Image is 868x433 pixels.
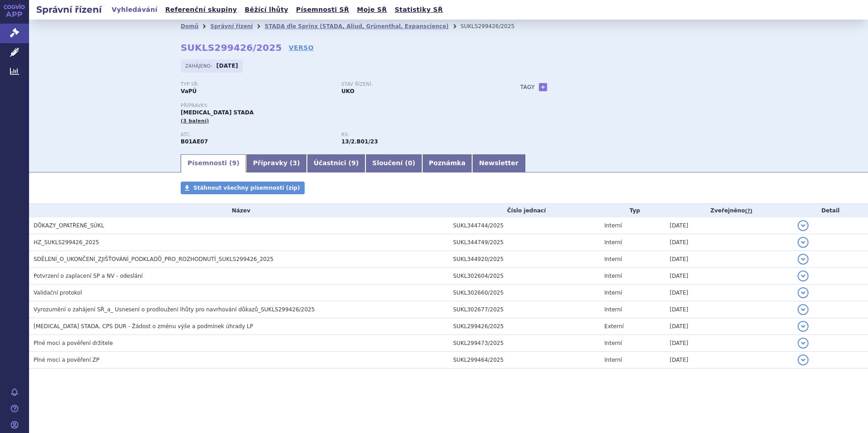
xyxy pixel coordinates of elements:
strong: UKO [341,88,355,94]
td: SUKL302677/2025 [449,301,600,318]
span: 3 [293,159,297,167]
span: Interní [604,340,622,346]
a: Vyhledávání [109,4,160,16]
a: Statistiky SŘ [392,4,445,16]
td: SUKL299464/2025 [449,352,600,369]
p: Typ SŘ: [181,82,332,87]
p: Přípravky: [181,103,502,108]
span: HZ_SUKLS299426_2025 [34,239,99,246]
a: + [539,83,547,91]
span: SDĚLENÍ_O_UKONČENÍ_ZJIŠŤOVÁNÍ_PODKLADŮ_PRO_ROZHODNUTÍ_SUKLS299426_2025 [34,256,273,262]
p: ATC: [181,132,332,138]
td: SUKL302604/2025 [449,268,600,285]
a: Stáhnout všechny písemnosti (zip) [181,182,305,194]
td: [DATE] [665,268,793,285]
strong: léčiva k terapii nebo k profylaxi tromboembolických onemocnění, přímé inhibitory faktoru Xa a tro... [341,138,355,145]
p: Stav řízení: [341,82,493,87]
a: Referenční skupiny [163,4,240,16]
a: Poznámka [422,154,473,172]
a: Moje SŘ [354,4,390,16]
button: detail [798,287,809,298]
span: DABIGATRAN ETEXILATE STADA, CPS DUR - Žádost o změnu výše a podmínek úhrady LP [34,323,253,330]
td: [DATE] [665,301,793,318]
strong: gatrany a xabany vyšší síly [357,138,378,145]
strong: DABIGATRAN-ETEXILÁT [181,138,208,145]
td: SUKL344749/2025 [449,234,600,251]
th: Typ [600,204,665,217]
a: Správní řízení [210,23,253,30]
td: [DATE] [665,217,793,234]
span: Plné moci a pověření držitele [34,340,113,346]
td: [DATE] [665,318,793,335]
th: Číslo jednací [449,204,600,217]
span: Interní [604,222,622,229]
span: Interní [604,273,622,279]
h3: Tagy [520,82,535,93]
a: Běžící lhůty [242,4,291,16]
span: [MEDICAL_DATA] STADA [181,109,254,116]
span: Stáhnout všechny písemnosti (zip) [193,185,300,191]
a: Písemnosti SŘ [293,4,352,16]
td: [DATE] [665,335,793,352]
td: [DATE] [665,251,793,268]
div: , [341,132,502,146]
span: Zahájeno: [185,62,214,69]
a: Účastníci (9) [307,154,365,172]
td: [DATE] [665,234,793,251]
a: Newsletter [472,154,525,172]
p: RS: [341,132,493,138]
a: Sloučení (0) [365,154,422,172]
span: 9 [351,159,356,167]
button: detail [798,304,809,315]
strong: SUKLS299426/2025 [181,42,282,53]
th: Název [29,204,449,217]
span: Vyrozumění o zahájení SŘ_a_ Usnesení o prodloužení lhůty pro navrhování důkazů_SUKLS299426/2025 [34,306,315,313]
td: SUKL344744/2025 [449,217,600,234]
a: VERSO [289,43,314,52]
button: detail [798,237,809,248]
button: detail [798,220,809,231]
span: DŮKAZY_OPATŘENÉ_SÚKL [34,222,104,229]
button: detail [798,254,809,265]
span: Interní [604,239,622,246]
a: Písemnosti (9) [181,154,246,172]
td: SUKL299473/2025 [449,335,600,352]
th: Zveřejněno [665,204,793,217]
span: Validační protokol [34,290,82,296]
a: Přípravky (3) [246,154,306,172]
a: Domů [181,23,198,30]
span: Potvrzení o zaplacení SP a NV - odeslání [34,273,143,279]
td: SUKL302660/2025 [449,285,600,301]
strong: [DATE] [217,63,238,69]
span: (3 balení) [181,118,209,124]
span: 0 [408,159,412,167]
span: 9 [232,159,237,167]
button: detail [798,338,809,349]
span: Interní [604,256,622,262]
td: [DATE] [665,352,793,369]
h2: Správní řízení [29,3,109,16]
td: SUKL344920/2025 [449,251,600,268]
span: Interní [604,306,622,313]
td: SUKL299426/2025 [449,318,600,335]
span: Plné moci a pověření ZP [34,357,99,363]
a: STADA dle Sprinx (STADA, Aliud, Grünenthal, Expanscience) [265,23,449,30]
td: [DATE] [665,285,793,301]
strong: VaPÚ [181,88,197,94]
abbr: (?) [745,208,752,214]
button: detail [798,354,809,365]
li: SUKLS299426/2025 [460,20,526,33]
button: detail [798,271,809,281]
th: Detail [793,204,868,217]
span: Externí [604,323,623,330]
span: Interní [604,357,622,363]
button: detail [798,321,809,332]
span: Interní [604,290,622,296]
